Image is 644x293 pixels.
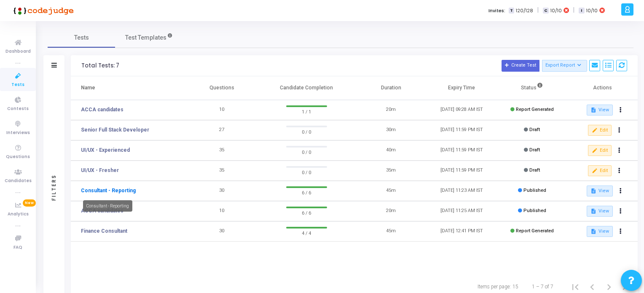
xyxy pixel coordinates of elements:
td: [DATE] 12:41 PM IST [427,221,497,242]
span: Draft [529,167,540,173]
span: Dashboard [5,48,31,55]
button: View [587,185,612,196]
span: Interviews [6,129,30,137]
a: UI/UX - Fresher [81,167,119,174]
span: C [543,8,548,14]
div: Consultant - Reporting [83,200,132,212]
span: 6 / 6 [286,208,327,217]
td: [DATE] 11:59 PM IST [427,140,497,161]
span: Contests [7,105,29,113]
span: | [537,6,539,15]
th: Candidate Completion [257,76,356,100]
span: 1 / 1 [286,107,327,116]
mat-icon: description [590,228,596,234]
span: Draft [529,127,540,132]
span: Questions [6,153,30,161]
span: Tests [11,81,24,89]
button: Edit [588,125,611,136]
span: Report Generated [516,107,554,112]
span: 0 / 0 [286,168,327,176]
span: | [573,6,574,15]
mat-icon: description [590,208,596,214]
td: 45m [356,181,426,201]
mat-icon: edit [592,168,598,174]
mat-icon: description [590,188,596,194]
td: 30m [356,120,426,140]
span: Report Generated [516,228,554,234]
div: Filters [50,141,58,234]
td: [DATE] 11:59 PM IST [427,161,497,181]
span: FAQ [13,244,22,251]
span: T [509,8,514,14]
span: Test Templates [125,33,166,42]
button: View [587,206,612,217]
span: 6 / 6 [286,188,327,196]
td: 20m [356,100,426,120]
span: 4 / 4 [286,228,327,237]
label: Invites: [488,7,505,14]
th: Questions [187,76,257,100]
img: logo [11,2,74,19]
td: 35 [187,161,257,181]
td: 35m [356,161,426,181]
span: 0 / 0 [286,148,327,156]
td: [DATE] 11:59 PM IST [427,120,497,140]
th: Name [71,76,187,100]
button: Edit [588,165,611,176]
td: 40m [356,140,426,161]
th: Duration [356,76,426,100]
span: 120/128 [516,7,533,14]
button: Export Report [542,60,587,72]
div: 1 – 7 of 7 [532,283,553,290]
span: Analytics [8,211,29,218]
a: Finance Consultant [81,227,127,235]
th: Status [497,76,567,100]
span: Published [523,208,546,213]
td: [DATE] 09:28 AM IST [427,100,497,120]
a: UI/UX - Experienced [81,146,130,154]
td: 35 [187,140,257,161]
span: New [23,199,36,207]
button: View [587,226,612,237]
span: Published [523,188,546,193]
th: Expiry Time [427,76,497,100]
div: 15 [513,283,518,290]
span: I [579,8,584,14]
td: [DATE] 11:25 AM IST [427,201,497,221]
mat-icon: edit [592,127,598,133]
div: Total Tests: 7 [81,62,119,69]
span: 10/10 [550,7,562,14]
span: Candidates [5,177,32,185]
button: View [587,105,612,116]
mat-icon: edit [592,148,598,153]
td: 10 [187,100,257,120]
mat-icon: description [590,107,596,113]
td: 45m [356,221,426,242]
td: 20m [356,201,426,221]
div: Items per page: [478,283,511,290]
th: Actions [567,76,638,100]
span: Tests [74,33,89,42]
td: [DATE] 11:23 AM IST [427,181,497,201]
td: 30 [187,181,257,201]
td: 27 [187,120,257,140]
span: 0 / 0 [286,127,327,136]
button: Create Test [502,60,539,72]
a: Consultant - Reporting [81,187,136,194]
a: Senior Full Stack Developer [81,126,149,134]
span: 10/10 [586,7,598,14]
a: ACCA candidates [81,106,123,113]
button: Edit [588,145,611,156]
td: 30 [187,221,257,242]
td: 10 [187,201,257,221]
span: Draft [529,147,540,153]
